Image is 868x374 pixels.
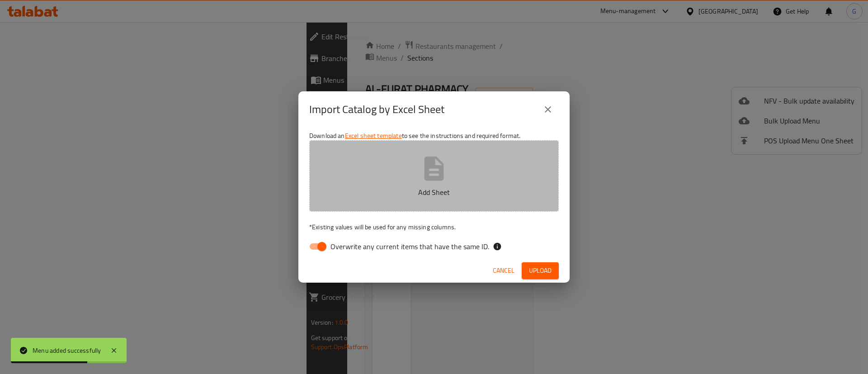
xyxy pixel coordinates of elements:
[298,128,570,259] div: Download an to see the instructions and required format.
[537,99,559,120] button: close
[33,346,101,355] div: Menu added successfully
[345,130,402,142] a: Excel sheet template
[309,140,559,212] button: Add Sheet
[309,223,559,232] p: Existing values will be used for any missing columns.
[529,265,552,276] span: Upload
[489,262,518,279] button: Cancel
[323,187,545,198] p: Add Sheet
[330,241,489,252] span: Overwrite any current items that have the same ID.
[309,102,444,117] h2: Import Catalog by Excel Sheet
[522,262,559,279] button: Upload
[493,265,514,276] span: Cancel
[493,242,502,251] svg: If the overwrite option isn't selected, then the items that match an existing ID will be ignored ...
